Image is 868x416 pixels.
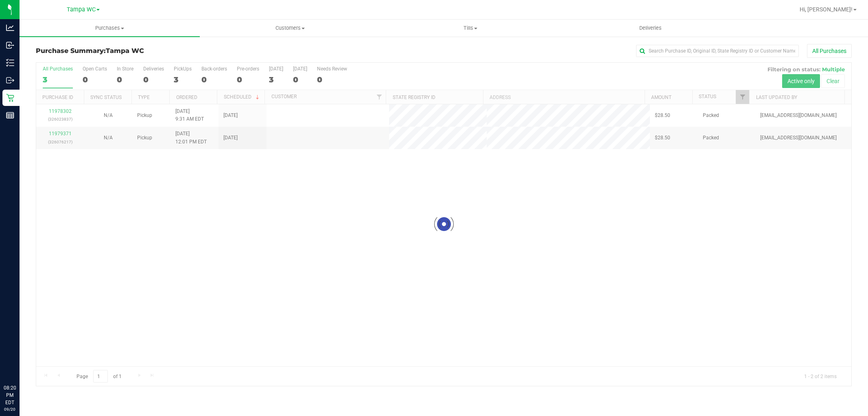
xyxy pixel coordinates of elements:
a: Customers [200,20,380,37]
inline-svg: Inventory [6,59,14,67]
span: Purchases [20,24,200,32]
a: Deliveries [560,20,741,37]
inline-svg: Reports [6,111,14,119]
input: Search Purchase ID, Original ID, State Registry ID or Customer Name... [636,45,799,57]
span: Deliveries [628,24,673,32]
button: All Purchases [807,44,852,58]
p: 09/20 [4,406,16,412]
a: Tills [380,20,560,37]
inline-svg: Analytics [6,24,14,32]
a: Purchases [20,20,200,37]
inline-svg: Inbound [6,41,14,49]
span: Customers [200,24,380,32]
inline-svg: Outbound [6,76,14,84]
iframe: Resource center [8,351,33,375]
p: 08:20 PM EDT [4,384,16,406]
span: Tampa WC [106,47,144,55]
span: Tills [380,24,560,32]
inline-svg: Retail [6,94,14,102]
h3: Purchase Summary: [36,47,308,55]
span: Hi, [PERSON_NAME]! [800,6,853,13]
span: Tampa WC [67,6,96,13]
